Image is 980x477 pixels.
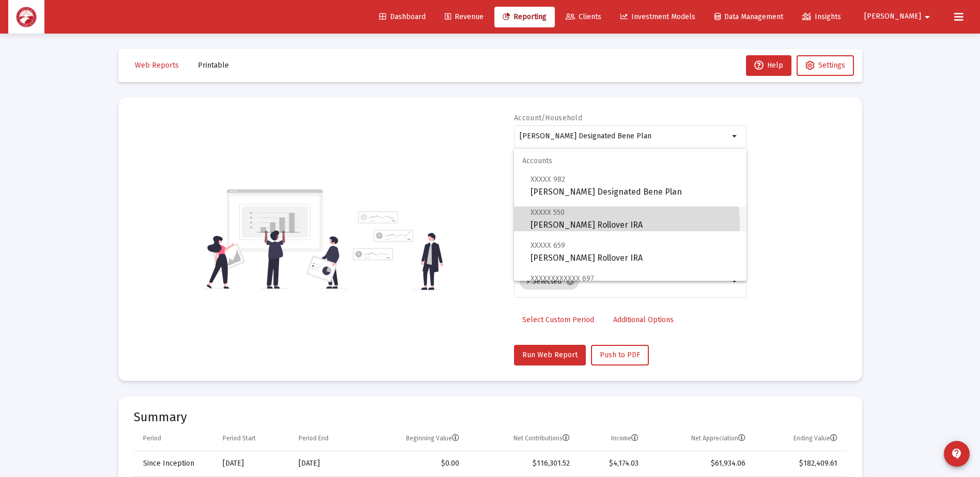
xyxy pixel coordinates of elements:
[215,426,291,451] td: Column Period Start
[522,351,578,359] span: Run Web Report
[729,275,741,288] mat-icon: arrow_drop_down
[494,7,555,27] a: Reporting
[612,7,704,27] a: Investment Models
[753,451,846,476] td: $182,409.61
[531,241,565,250] span: XXXXX 659
[852,6,946,27] button: [PERSON_NAME]
[205,188,347,290] img: reporting
[921,7,934,27] mat-icon: arrow_drop_down
[466,426,577,451] td: Column Net Contributions
[714,12,783,21] span: Data Management
[531,272,738,297] span: [PERSON_NAME] Oceanview
[406,434,459,442] div: Beginning Value
[379,12,426,21] span: Dashboard
[577,426,646,451] td: Column Income
[514,114,582,122] label: Account/Household
[223,458,284,469] div: [DATE]
[531,206,738,231] span: [PERSON_NAME] Rollover IRA
[127,55,187,76] button: Web Reports
[797,55,854,76] button: Settings
[16,7,37,27] img: Dashboard
[190,55,237,76] button: Printable
[291,426,363,451] td: Column Period End
[466,451,577,476] td: $116,301.52
[143,434,161,442] div: Period
[371,7,434,27] a: Dashboard
[794,434,837,442] div: Ending Value
[613,315,674,324] span: Additional Options
[363,426,466,451] td: Column Beginning Value
[437,7,492,27] a: Revenue
[299,458,356,469] div: [DATE]
[706,7,791,27] a: Data Management
[503,12,547,21] span: Reporting
[514,149,746,173] span: Accounts
[299,434,329,442] div: Period End
[600,351,640,359] span: Push to PDF
[753,426,846,451] td: Column Ending Value
[754,61,783,70] span: Help
[520,271,729,292] mat-chip-list: Selection
[531,173,738,198] span: [PERSON_NAME] Designated Bene Plan
[620,12,695,21] span: Investment Models
[531,175,565,184] span: XXXXX 982
[223,434,256,442] div: Period Start
[134,451,215,476] td: Since Inception
[520,132,729,140] input: Search or select an account or household
[514,434,570,442] div: Net Contributions
[134,412,847,422] mat-card-title: Summary
[134,426,215,451] td: Column Period
[522,315,594,324] span: Select Custom Period
[691,434,745,442] div: Net Appreciation
[864,12,921,21] span: [PERSON_NAME]
[611,434,639,442] div: Income
[445,12,484,21] span: Revenue
[591,345,649,365] button: Push to PDF
[729,130,741,142] mat-icon: arrow_drop_down
[557,7,610,27] a: Clients
[646,451,753,476] td: $61,934.06
[531,274,594,283] span: XXXXXXXXXXXX 697
[802,12,841,21] span: Insights
[531,208,565,217] span: XXXXX 550
[363,451,466,476] td: $0.00
[520,273,579,290] mat-chip: 9 Selected
[577,451,646,476] td: $4,174.03
[531,239,738,264] span: [PERSON_NAME] Rollover IRA
[135,61,179,70] span: Web Reports
[646,426,753,451] td: Column Net Appreciation
[818,61,845,70] span: Settings
[746,55,791,76] button: Help
[514,345,586,365] button: Run Web Report
[794,7,849,27] a: Insights
[198,61,229,70] span: Printable
[566,277,575,286] mat-icon: cancel
[353,211,443,290] img: reporting-alt
[566,12,601,21] span: Clients
[951,448,963,460] mat-icon: contact_support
